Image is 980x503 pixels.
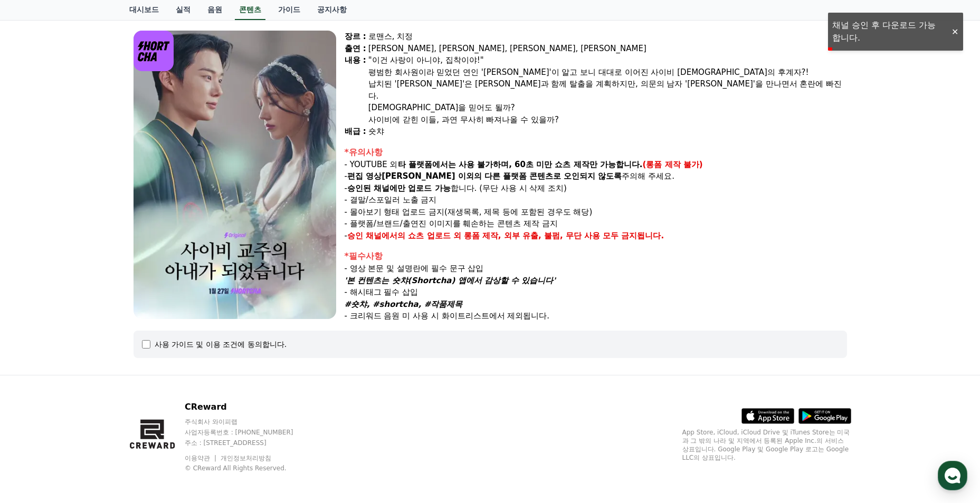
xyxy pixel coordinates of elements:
strong: 롱폼 제작, 외부 유출, 불펌, 무단 사용 모두 금지됩니다. [464,231,664,240]
a: 이용약관 [185,454,218,462]
strong: 타 플랫폼에서는 사용 불가하며, 60초 미만 쇼츠 제작만 가능합니다. [398,160,643,169]
p: - 결말/스포일러 노출 금지 [345,194,847,206]
p: - [345,230,847,242]
p: App Store, iCloud, iCloud Drive 및 iTunes Store는 미국과 그 밖의 나라 및 지역에서 등록된 Apple Inc.의 서비스 상표입니다. Goo... [682,428,851,462]
p: - 합니다. (무단 사용 시 삭제 조치) [345,182,847,195]
div: 숏챠 [368,125,847,138]
div: 로맨스, 치정 [368,31,847,43]
p: - 영상 본문 및 설명란에 필수 문구 삽입 [345,263,847,275]
strong: 승인 채널에서의 쇼츠 업로드 외 [347,231,461,240]
img: logo [134,31,174,71]
div: 사이비에 갇힌 이들, 과연 무사히 빠져나올 수 있을까? [368,114,847,126]
p: © CReward All Rights Reserved. [185,464,313,472]
div: 평범한 회사원이라 믿었던 연인 '[PERSON_NAME]'이 알고 보니 대대로 이어진 사이비 [DEMOGRAPHIC_DATA]의 후계자?! [368,66,847,79]
p: 주소 : [STREET_ADDRESS] [185,439,313,447]
p: CReward [185,401,313,413]
p: - YOUTUBE 외 [345,159,847,171]
strong: 편집 영상[PERSON_NAME] 이외의 [347,171,482,181]
div: 사용 가이드 및 이용 조건에 동의합니다. [155,339,287,350]
a: 대화 [70,334,136,361]
strong: (롱폼 제작 불가) [643,160,703,169]
a: 개인정보처리방침 [221,454,271,462]
div: [DEMOGRAPHIC_DATA]을 믿어도 될까? [368,102,847,114]
span: 홈 [33,350,40,359]
p: - 주의해 주세요. [345,170,847,182]
strong: 승인된 채널에만 업로드 가능 [347,183,451,193]
p: - 플랫폼/브랜드/출연진 이미지를 훼손하는 콘텐츠 제작 금지 [345,218,847,230]
a: 설정 [136,334,203,361]
div: 납치된 '[PERSON_NAME]'은 [PERSON_NAME]과 함께 탈출을 계획하지만, 의문의 남자 '[PERSON_NAME]'을 만나면서 혼란에 빠진다. [368,78,847,102]
img: video [134,31,336,319]
div: 배급 : [345,125,366,138]
a: 홈 [3,334,70,361]
div: 내용 : [345,54,366,125]
p: - 몰아보기 형태 업로드 금지(재생목록, 제목 등에 포함된 경우도 해당) [345,206,847,218]
p: 주식회사 와이피랩 [185,418,313,426]
span: 설정 [163,350,176,359]
p: 사업자등록번호 : [PHONE_NUMBER] [185,428,313,437]
p: - 크리워드 음원 미 사용 시 화이트리스트에서 제외됩니다. [345,310,847,322]
div: "이건 사랑이 아니야, 집착이야!" [368,54,847,66]
strong: 다른 플랫폼 콘텐츠로 오인되지 않도록 [484,171,622,181]
em: '본 컨텐츠는 숏챠(Shortcha) 앱에서 감상할 수 있습니다' [345,276,556,285]
div: [PERSON_NAME], [PERSON_NAME], [PERSON_NAME], [PERSON_NAME] [368,43,847,55]
p: - 해시태그 필수 삽입 [345,286,847,298]
div: *유의사항 [345,146,847,159]
div: 장르 : [345,31,366,43]
div: 출연 : [345,43,366,55]
em: #숏챠, #shortcha, #작품제목 [345,299,463,309]
span: 대화 [97,351,109,359]
div: *필수사항 [345,250,847,263]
